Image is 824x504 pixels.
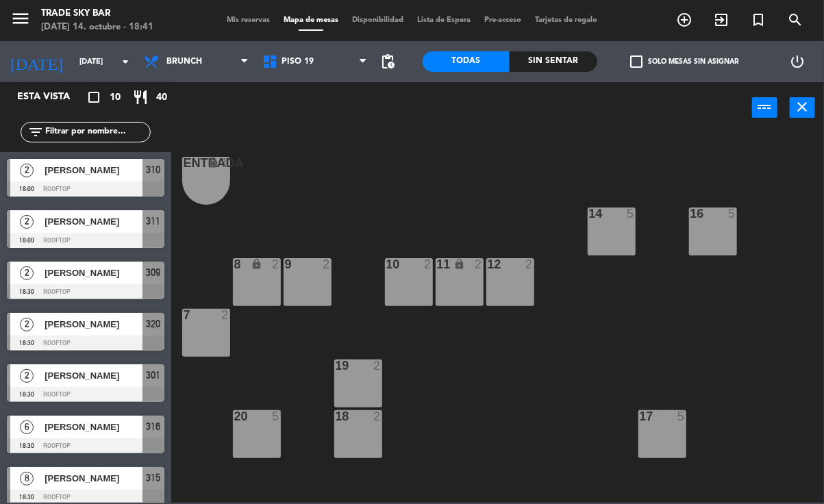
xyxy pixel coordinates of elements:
span: 301 [147,367,161,383]
i: add_circle_outline [676,12,692,28]
i: search [787,12,803,28]
div: 7 [184,309,184,321]
span: 315 [147,470,161,486]
i: turned_in_not [750,12,766,28]
i: exit_to_app [713,12,729,28]
span: Pre-acceso [477,16,528,24]
div: 2 [424,258,432,270]
div: 16 [690,207,691,220]
span: Brunch [166,57,202,66]
i: menu [10,8,31,29]
div: 5 [677,410,686,423]
div: 18 [336,410,336,423]
div: 2 [373,410,382,423]
i: lock [208,157,219,168]
span: Lista de Espera [410,16,477,24]
div: Sin sentar [510,51,597,72]
span: [PERSON_NAME] [45,420,142,434]
div: Esta vista [7,89,99,105]
span: 8 [20,472,34,486]
i: lock [453,258,465,270]
span: 310 [147,162,161,178]
div: 5 [728,207,736,220]
span: [PERSON_NAME] [45,163,142,177]
div: 19 [336,360,336,372]
span: Mis reservas [220,16,277,24]
div: Trade Sky Bar [41,7,153,21]
span: 40 [156,90,167,105]
i: power_settings_new [790,53,806,70]
i: close [795,99,811,115]
div: 1 [221,157,229,169]
i: restaurant [132,89,149,105]
div: 2 [373,360,382,372]
span: check_box_outline_blank [630,55,642,68]
div: 2 [475,258,483,270]
div: 17 [640,410,640,423]
div: 2 [323,258,331,270]
div: 14 [589,207,590,220]
span: [PERSON_NAME] [45,214,142,229]
span: 6 [20,420,34,434]
i: lock [251,258,262,270]
span: 2 [20,266,34,280]
div: 12 [488,258,488,270]
i: arrow_drop_down [117,53,134,70]
span: 311 [147,213,161,229]
span: Disponibilidad [345,16,410,24]
div: Entrada [184,157,184,169]
i: crop_square [86,89,102,105]
div: 2 [525,258,534,270]
div: 11 [437,258,438,270]
div: 5 [627,207,635,220]
div: [DATE] 14. octubre - 18:41 [41,21,153,34]
span: [PERSON_NAME] [45,368,142,383]
span: [PERSON_NAME] [45,471,142,486]
span: Mapa de mesas [277,16,345,24]
span: PISO 19 [282,57,314,66]
span: [PERSON_NAME] [45,317,142,331]
div: 10 [386,258,387,270]
div: 2 [221,309,229,321]
button: close [790,97,815,118]
button: power_input [752,97,777,118]
span: [PERSON_NAME] [45,266,142,280]
div: 9 [285,258,286,270]
span: 316 [147,418,161,435]
div: Todas [423,51,510,72]
div: 5 [272,410,280,423]
label: Solo mesas sin asignar [630,55,738,68]
i: power_input [757,99,773,115]
span: Tarjetas de regalo [528,16,604,24]
span: 2 [20,164,34,177]
button: menu [10,8,31,34]
span: 2 [20,369,34,383]
span: 2 [20,318,34,331]
span: 2 [20,215,34,229]
div: 2 [272,258,280,270]
span: 320 [147,316,161,332]
span: 10 [110,90,121,105]
span: pending_actions [380,53,397,70]
span: 309 [147,264,161,281]
input: Filtrar por nombre... [44,125,150,140]
i: filter_list [27,124,44,140]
